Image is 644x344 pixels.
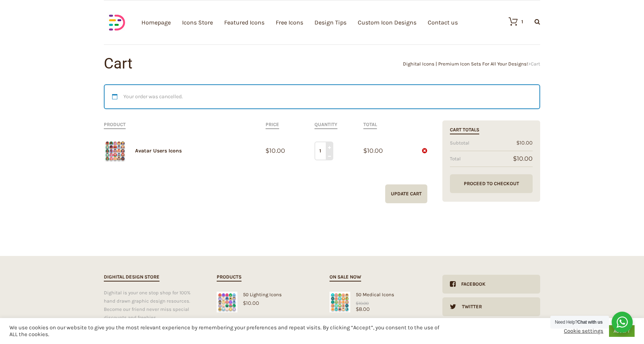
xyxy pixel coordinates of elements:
div: 50 Medical Icons [330,292,427,297]
div: Facebook [456,275,486,294]
div: 1 [521,19,523,24]
img: Avatar Users Icons [104,140,126,162]
span: Quantity [314,122,337,129]
img: Medical Icons [330,292,350,312]
div: 50 Lighting Icons [217,292,314,297]
th: Subtotal [450,135,479,151]
div: Twitter [456,297,482,316]
a: 50 Lighting Icons$10.00 [217,292,314,306]
span: Price [266,122,279,129]
span: $ [516,140,519,146]
a: Cookie settings [564,328,603,335]
h2: Dighital Design Store [104,273,159,282]
a: 1 [501,17,523,26]
h1: Cart [104,56,322,71]
h2: Cart Totals [450,126,479,134]
span: Cart [531,61,540,67]
span: Product [104,122,126,129]
input: Update Cart [385,184,427,203]
bdi: 8.00 [356,306,370,312]
a: ACCEPT [609,325,635,337]
a: Medical Icons50 Medical Icons$8.00 [330,292,427,312]
span: $ [356,306,359,312]
div: We use cookies on our website to give you the most relevant experience by remembering your prefer... [9,324,447,338]
strong: Chat with us [577,320,603,325]
a: Twitter [442,297,540,316]
bdi: 10.00 [243,300,259,306]
bdi: 10.00 [356,301,369,306]
span: Total [363,122,377,129]
bdi: 10.00 [513,155,533,162]
a: Avatar Users Icons [135,148,182,154]
a: Facebook [442,275,540,294]
bdi: 10.00 [516,140,533,146]
span: $ [266,147,269,154]
span: $ [363,147,367,154]
bdi: 10.00 [363,147,383,154]
div: > [322,61,540,66]
a: Proceed to Checkout [450,174,533,193]
a: Dighital Icons | Premium Icon Sets For All Your Designs! [403,61,528,67]
bdi: 10.00 [266,147,285,154]
span: $ [243,300,246,306]
span: $ [356,301,358,306]
a: Remove this item [412,147,427,155]
h2: On sale now [330,273,361,282]
h2: Products [217,273,241,282]
span: Need Help? [555,320,603,325]
div: Your order was cancelled. [104,84,540,109]
div: Dighital is your one stop shop for 100% hand drawn graphic design resources. Become our friend ne... [104,289,202,322]
th: Total [450,151,479,167]
span: $ [513,155,517,162]
input: Qty [314,142,332,160]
